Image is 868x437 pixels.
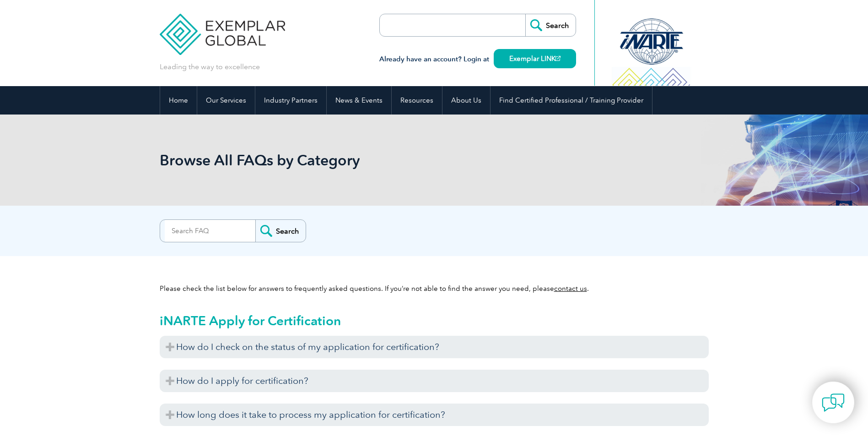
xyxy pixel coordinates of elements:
[160,404,709,426] h3: How long does it take to process my application for certification?
[160,284,709,294] p: Please check the list below for answers to frequently asked questions. If you’re not able to find...
[160,313,709,328] h2: iNARTE Apply for Certification
[160,86,197,115] a: Home
[491,86,652,115] a: Find Certified Professional / Training Provider
[160,62,260,72] p: Leading the way to excellence
[379,54,576,65] h3: Already have an account? Login at
[554,284,587,293] a: contact us
[160,151,511,169] h1: Browse All FAQs by Category
[160,336,709,358] h3: How do I check on the status of my application for certification?
[442,86,490,115] a: About Us
[525,14,576,36] input: Search
[255,86,326,115] a: Industry Partners
[494,49,576,68] a: Exemplar LINK
[555,56,561,61] img: open_square.png
[392,86,442,115] a: Resources
[197,86,255,115] a: Our Services
[160,370,709,392] h3: How do I apply for certification?
[255,220,306,242] input: Search
[165,220,255,242] input: Search FAQ
[327,86,391,115] a: News & Events
[822,391,845,414] img: contact-chat.png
